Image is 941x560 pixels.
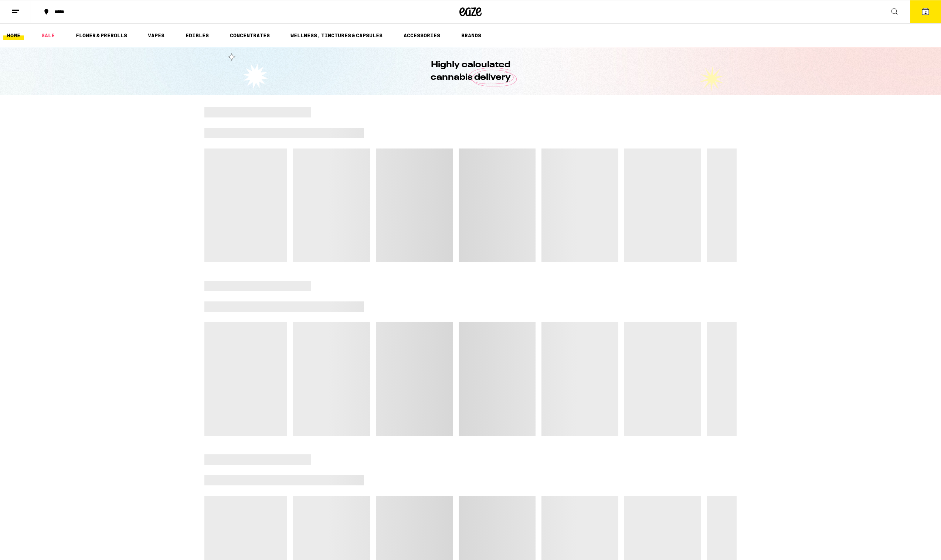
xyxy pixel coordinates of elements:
[400,31,444,40] a: ACCESSORIES
[144,31,168,40] a: VAPES
[410,59,531,84] h1: Highly calculated cannabis delivery
[458,31,485,40] button: BRANDS
[924,10,927,14] span: 2
[910,0,941,23] button: 2
[226,31,274,40] a: CONCENTRATES
[38,31,58,40] a: SALE
[72,31,131,40] a: FLOWER & PREROLLS
[287,31,386,40] a: WELLNESS, TINCTURES & CAPSULES
[182,31,213,40] a: EDIBLES
[3,31,24,40] a: HOME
